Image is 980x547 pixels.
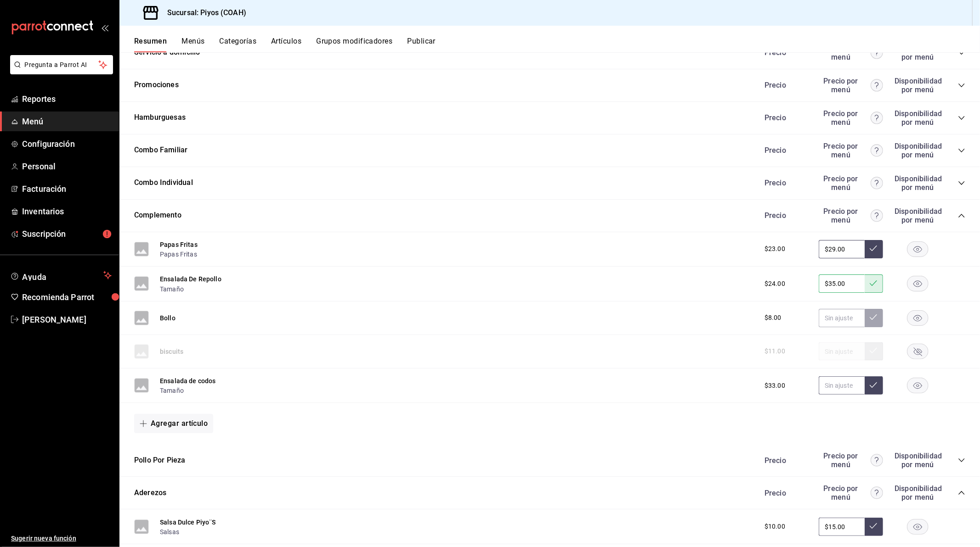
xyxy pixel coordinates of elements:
[958,147,965,154] button: collapse-category-row
[819,77,883,94] div: Precio por menú
[895,452,940,469] div: Disponibilidad por menú
[819,309,865,327] input: Sin ajuste
[819,274,865,293] input: Sin ajuste
[819,452,883,469] div: Precio por menú
[958,49,965,56] button: collapse-category-row
[819,207,883,224] div: Precio por menú
[755,48,814,57] div: Precio
[22,313,112,326] span: [PERSON_NAME]
[160,376,216,385] button: Ensalada de codos
[819,484,883,502] div: Precio por menú
[958,114,965,122] button: collapse-category-row
[160,7,246,18] h3: Sucursal: Piyos (COAH)
[160,250,197,259] button: Papas Fritas
[22,228,112,240] span: Suscripción
[160,240,198,249] button: Papas Fritas
[407,37,436,52] button: Publicar
[134,210,181,221] button: Complemento
[22,270,100,281] span: Ayuda
[895,109,940,127] div: Disponibilidad por menú
[819,174,883,192] div: Precio por menú
[819,109,883,127] div: Precio por menú
[958,82,965,89] button: collapse-category-row
[22,115,112,128] span: Menú
[101,24,108,31] button: open_drawer_menu
[819,44,883,61] div: Precio por menú
[819,376,865,395] input: Sin ajuste
[271,37,301,52] button: Artículos
[755,113,814,122] div: Precio
[755,81,814,89] div: Precio
[958,457,965,464] button: collapse-category-row
[160,527,179,536] button: Salsas
[765,244,785,254] span: $23.00
[316,37,392,52] button: Grupos modificadores
[958,489,965,497] button: collapse-category-row
[819,142,883,159] div: Precio por menú
[10,55,113,74] button: Pregunta a Parrot AI
[755,179,814,187] div: Precio
[134,37,980,52] div: navigation tabs
[755,489,814,497] div: Precio
[765,522,785,531] span: $10.00
[160,386,184,395] button: Tamaño
[958,179,965,187] button: collapse-category-row
[22,93,112,105] span: Reportes
[160,274,221,284] button: Ensalada De Repollo
[134,414,213,433] button: Agregar artículo
[134,178,193,188] button: Combo Individual
[25,60,99,70] span: Pregunta a Parrot AI
[765,381,785,391] span: $33.00
[765,279,785,289] span: $24.00
[22,291,112,303] span: Recomienda Parrot
[895,207,940,224] div: Disponibilidad por menú
[895,44,940,61] div: Disponibilidad por menú
[160,313,176,323] button: Bollo
[22,138,112,150] span: Configuración
[765,313,782,323] span: $8.00
[134,47,200,58] button: Servicio a domicilio
[819,240,865,258] input: Sin ajuste
[755,456,814,465] div: Precio
[220,37,257,52] button: Categorías
[181,37,204,52] button: Menús
[160,518,216,527] button: Salsa Dulce Piyo¨S
[819,518,865,536] input: Sin ajuste
[134,80,179,90] button: Promociones
[134,37,167,52] button: Resumen
[22,183,112,195] span: Facturación
[11,534,112,543] span: Sugerir nueva función
[755,146,814,155] div: Precio
[22,160,112,173] span: Personal
[958,212,965,219] button: collapse-category-row
[22,205,112,218] span: Inventarios
[134,455,186,466] button: Pollo Por Pieza
[895,142,940,159] div: Disponibilidad por menú
[895,77,940,94] div: Disponibilidad por menú
[134,112,186,123] button: Hamburguesas
[160,285,184,294] button: Tamaño
[895,174,940,192] div: Disponibilidad por menú
[134,145,187,156] button: Combo Familiar
[134,488,166,498] button: Aderezos
[895,484,940,502] div: Disponibilidad por menú
[6,67,113,76] a: Pregunta a Parrot AI
[755,211,814,220] div: Precio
